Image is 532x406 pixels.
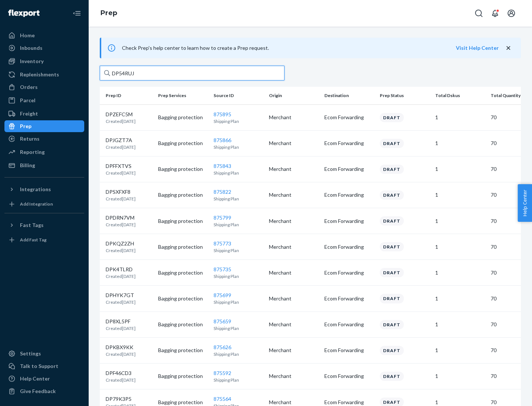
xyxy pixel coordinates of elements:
div: Draft [380,268,404,277]
p: 1 [435,321,485,328]
a: 875822 [214,189,231,195]
a: Returns [4,133,84,145]
div: Draft [380,165,404,174]
a: 875799 [214,214,231,221]
p: Merchant [269,321,318,328]
p: Created [DATE] [106,351,136,357]
div: Replenishments [20,71,59,78]
p: Bagging protection [158,243,208,251]
div: Draft [380,294,404,303]
p: Bagging protection [158,295,208,302]
input: Search prep jobs [100,66,284,80]
p: DPK4TLRD [106,266,136,273]
p: Merchant [269,372,318,380]
p: Ecom Forwarding [324,269,374,276]
div: Integrations [20,186,51,193]
p: DPF46CD3 [106,369,136,377]
p: Created [DATE] [106,118,136,124]
a: 875866 [214,137,231,143]
p: 1 [435,372,485,380]
a: 875843 [214,163,231,169]
p: Ecom Forwarding [324,399,374,406]
button: Fast Tags [4,219,84,231]
button: Open Search Box [471,6,486,21]
span: Help Center [518,184,532,222]
p: Shipping Plan [214,273,263,279]
p: Shipping Plan [214,144,263,150]
button: close [505,44,512,52]
p: Merchant [269,399,318,406]
p: Created [DATE] [106,325,136,331]
div: Talk to Support [20,362,58,370]
div: Inbounds [20,44,42,52]
a: 875659 [214,318,231,324]
div: Draft [380,242,404,251]
p: Created [DATE] [106,144,136,150]
div: Prep [20,123,31,130]
p: 1 [435,295,485,302]
button: Open account menu [504,6,519,21]
p: Ecom Forwarding [324,165,374,173]
a: Freight [4,108,84,120]
th: Origin [266,87,321,104]
p: Created [DATE] [106,273,136,279]
p: Bagging protection [158,399,208,406]
p: Merchant [269,295,318,302]
p: Shipping Plan [214,247,263,254]
p: Shipping Plan [214,377,263,383]
a: Prep [100,9,117,17]
p: 1 [435,269,485,276]
div: Billing [20,162,35,169]
a: 875592 [214,370,231,376]
p: DPSXFXF8 [106,188,136,196]
p: DPHYK7GT [106,292,136,299]
button: Close Navigation [69,6,84,21]
p: Ecom Forwarding [324,243,374,251]
p: Ecom Forwarding [324,372,374,380]
p: Ecom Forwarding [324,217,374,225]
div: Draft [380,372,404,381]
a: Billing [4,159,84,171]
a: 875564 [214,396,231,402]
th: Destination [321,87,377,104]
a: Add Fast Tag [4,234,84,246]
p: Merchant [269,347,318,354]
a: Prep [4,120,84,132]
p: DPFFXTVS [106,162,136,170]
p: Merchant [269,269,318,276]
a: Orders [4,81,84,93]
a: Add Integration [4,198,84,210]
p: Created [DATE] [106,196,136,202]
p: Created [DATE] [106,247,136,254]
p: Created [DATE] [106,221,136,228]
p: Created [DATE] [106,170,136,176]
p: 1 [435,399,485,406]
th: Source ID [211,87,266,104]
p: Shipping Plan [214,221,263,228]
div: Help Center [20,375,50,382]
p: Merchant [269,114,318,121]
img: Flexport logo [8,10,40,17]
div: Draft [380,216,404,226]
div: Add Integration [20,201,53,207]
p: Created [DATE] [106,299,136,305]
div: Parcel [20,97,35,104]
p: Bagging protection [158,114,208,121]
div: Add Fast Tag [20,237,47,243]
a: Replenishments [4,69,84,80]
button: Integrations [4,183,84,195]
p: Shipping Plan [214,299,263,305]
p: Shipping Plan [214,196,263,202]
span: Check Prep's help center to learn how to create a Prep request. [122,45,269,51]
a: Talk to Support [4,360,84,372]
th: Prep Status [377,87,432,104]
p: DP8XL5PF [106,318,136,325]
th: Prep ID [100,87,155,104]
ol: breadcrumbs [95,3,123,24]
p: Merchant [269,191,318,199]
p: Shipping Plan [214,325,263,331]
p: Merchant [269,140,318,147]
p: Merchant [269,217,318,225]
p: 1 [435,114,485,121]
p: Bagging protection [158,269,208,276]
